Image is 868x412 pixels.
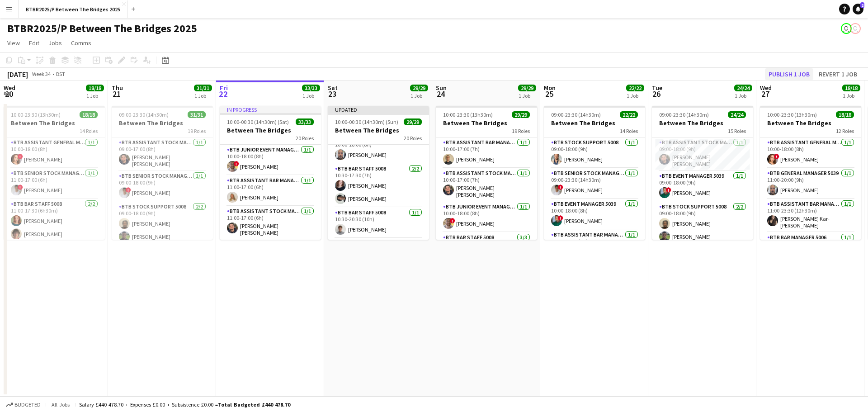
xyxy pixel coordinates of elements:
div: 1 Job [627,92,644,99]
span: 20 Roles [296,135,314,142]
span: 14 Roles [620,128,638,134]
div: 1 Job [735,92,752,99]
span: 22/22 [626,85,644,91]
app-card-role: BTB Senior Stock Manager 50061/111:00-17:00 (6h)![PERSON_NAME] [4,168,105,199]
app-job-card: 10:00-23:30 (13h30m)18/18Between The Bridges14 RolesBTB Assistant General Manager 50061/110:00-18... [4,106,105,240]
span: Sun [436,84,447,92]
app-card-role: BTB Assistant Stock Manager 50061/110:00-17:00 (7h)[PERSON_NAME] [PERSON_NAME] [436,168,537,202]
span: 31/31 [188,111,206,118]
span: 31/31 [194,85,212,91]
span: 09:00-23:30 (14h30m) [551,111,601,118]
span: 18/18 [86,85,104,91]
span: ! [774,154,779,159]
span: 10:00-00:30 (14h30m) (Sat) [227,118,289,125]
span: View [7,39,20,47]
app-card-role: BTB Assistant Bar Manager 50061/111:00-23:30 (12h30m)[PERSON_NAME] Kar-[PERSON_NAME] [760,199,861,232]
span: 29/29 [518,85,536,91]
app-card-role: BTB Stock support 50082/209:00-18:00 (9h)[PERSON_NAME][PERSON_NAME] [112,202,213,246]
app-card-role: BTB Assistant Stock Manager 50061/109:00-17:00 (8h)[PERSON_NAME] [PERSON_NAME] [112,137,213,171]
span: 18/18 [836,111,854,118]
span: 22/22 [620,111,638,118]
div: 09:00-23:30 (14h30m)24/24Between The Bridges15 RolesBTB Assistant Stock Manager 50061/109:00-18:0... [652,106,753,240]
h3: Between The Bridges [760,119,861,127]
span: 24 [434,89,447,99]
h3: Between The Bridges [4,119,105,127]
app-job-card: 09:00-23:30 (14h30m)31/31Between The Bridges19 RolesBTB Assistant Stock Manager 50061/109:00-17:0... [112,106,213,240]
span: 22 [218,89,228,99]
div: 1 Job [410,92,428,99]
h1: BTBR2025/P Between The Bridges 2025 [7,22,197,35]
app-card-role: BTB General Manager 50391/110:00-18:00 (8h)[PERSON_NAME] [328,133,429,164]
span: Comms [71,39,91,47]
app-card-role: BTB Senior Stock Manager 50061/109:00-23:30 (14h30m)![PERSON_NAME] [544,168,645,199]
a: Comms [67,37,95,49]
app-card-role: BTB Assistant Bar Manager 50061/111:00-17:00 (6h) [544,230,645,263]
button: Budgeted [5,400,42,410]
div: 1 Job [519,92,536,99]
span: Total Budgeted £440 478.70 [218,401,290,408]
span: 19 Roles [512,128,530,134]
span: 2 [860,2,864,8]
app-card-role: BTB Bar Staff 50083/3 [436,232,537,289]
span: 09:00-23:30 (14h30m) [119,111,169,118]
span: 10:00-23:30 (13h30m) [11,111,61,118]
span: 24/24 [728,111,746,118]
div: In progress10:00-00:30 (14h30m) (Sat)33/33Between The Bridges20 RolesBTB Junior Event Manager 503... [220,106,321,240]
a: View [4,37,24,49]
span: Mon [544,84,556,92]
span: 18/18 [80,111,98,118]
app-card-role: BTB Assistant Stock Manager 50061/111:00-17:00 (6h)[PERSON_NAME] [PERSON_NAME] [220,206,321,240]
app-card-role: BTB Stock support 50082/209:00-18:00 (9h)[PERSON_NAME][PERSON_NAME] [652,202,753,246]
div: [DATE] [7,70,28,79]
span: Thu [112,84,123,92]
span: 29/29 [404,118,422,125]
app-card-role: BTB Event Manager 50391/109:00-18:00 (9h)![PERSON_NAME] [652,171,753,202]
div: 1 Job [194,92,212,99]
app-card-role: BTB Assistant Stock Manager 50061/109:00-18:00 (9h)[PERSON_NAME] [PERSON_NAME] [652,137,753,171]
span: 21 [110,89,123,99]
div: 1 Job [86,92,104,99]
span: 10:00-23:30 (13h30m) [767,111,817,118]
span: Week 34 [30,71,52,77]
app-card-role: BTB Senior Stock Manager 50061/109:00-18:00 (9h)![PERSON_NAME] [112,171,213,202]
span: Edit [29,39,39,47]
app-card-role: BTB Assistant Bar Manager 50061/111:00-17:00 (6h)[PERSON_NAME] [220,175,321,206]
span: 29/29 [410,85,428,91]
span: 14 Roles [80,128,98,134]
span: ! [18,154,23,159]
span: ! [666,187,671,193]
span: Wed [4,84,15,92]
h3: Between The Bridges [436,119,537,127]
app-card-role: BTB Assistant General Manager 50061/110:00-18:00 (8h)![PERSON_NAME] [760,137,861,168]
span: 10:00-23:30 (13h30m) [443,111,493,118]
span: 10:00-00:30 (14h30m) (Sun) [335,118,398,125]
span: 33/33 [302,85,320,91]
span: 09:00-23:30 (14h30m) [659,111,709,118]
span: ! [558,215,563,221]
span: 25 [542,89,556,99]
span: 19 Roles [188,128,206,134]
div: 1 Job [302,92,320,99]
div: Salary £440 478.70 + Expenses £0.00 + Subsistence £0.00 = [79,401,290,408]
app-card-role: BTB Event Manager 50391/110:00-18:00 (8h)![PERSON_NAME] [544,199,645,230]
span: Tue [652,84,662,92]
app-user-avatar: Amy Cane [841,23,852,34]
app-card-role: BTB Assistant General Manager 50061/110:00-18:00 (8h)![PERSON_NAME] [4,137,105,168]
div: BST [56,71,65,77]
span: 20 [2,89,15,99]
h3: Between The Bridges [112,119,213,127]
button: BTBR2025/P Between The Bridges 2025 [19,0,128,18]
div: 10:00-23:30 (13h30m)29/29Between The Bridges19 RolesBTB Assistant Bar Manager 50061/110:00-17:00 ... [436,106,537,240]
app-card-role: BTB Junior Event Manager 50391/110:00-18:00 (8h)![PERSON_NAME] [436,202,537,232]
span: ! [450,218,455,223]
app-job-card: Updated10:00-00:30 (14h30m) (Sun)29/29Between The Bridges20 RolesBTB Assistant Stock Manager 5006... [328,106,429,240]
app-card-role: BTB Bar Staff 50082/210:30-17:30 (7h)[PERSON_NAME][PERSON_NAME] [328,164,429,208]
span: 24/24 [734,85,752,91]
span: ! [558,185,563,190]
a: Jobs [45,37,66,49]
span: Sat [328,84,338,92]
span: 29/29 [512,111,530,118]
